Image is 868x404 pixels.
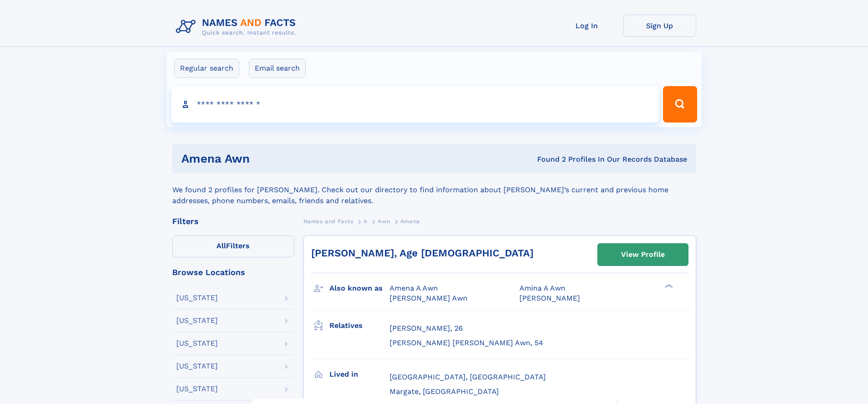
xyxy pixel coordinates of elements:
[519,284,565,292] span: Amina A Awn
[249,59,306,78] label: Email search
[390,323,463,333] a: [PERSON_NAME], 26
[172,15,303,39] img: Logo Names and Facts
[390,338,543,348] a: [PERSON_NAME] [PERSON_NAME] Awn, 54
[329,318,390,333] h3: Relatives
[172,268,294,276] div: Browse Locations
[390,284,438,292] span: Amena A Awn
[329,281,390,296] h3: Also known as
[390,373,546,381] span: [GEOGRAPHIC_DATA], [GEOGRAPHIC_DATA]
[393,154,687,164] div: Found 2 Profiles In Our Records Database
[171,86,659,123] input: search input
[401,218,420,225] span: Amena
[378,218,390,225] span: Awn
[364,218,368,225] span: A
[519,294,580,302] span: [PERSON_NAME]
[311,247,534,259] a: [PERSON_NAME], Age [DEMOGRAPHIC_DATA]
[621,244,665,265] div: View Profile
[663,283,673,289] div: ❯
[172,235,294,257] label: Filters
[303,215,354,227] a: Names and Facts
[181,153,394,164] h1: amena awn
[598,244,688,266] a: View Profile
[390,294,467,302] span: [PERSON_NAME] Awn
[329,367,390,382] h3: Lived in
[172,174,696,206] div: We found 2 profiles for [PERSON_NAME]. Check out our directory to find information about [PERSON_...
[550,15,623,37] a: Log In
[663,86,697,123] button: Search Button
[176,340,218,347] div: [US_STATE]
[623,15,696,37] a: Sign Up
[174,59,239,78] label: Regular search
[176,385,218,393] div: [US_STATE]
[176,294,218,302] div: [US_STATE]
[176,363,218,370] div: [US_STATE]
[176,317,218,324] div: [US_STATE]
[390,387,499,396] span: Margate, [GEOGRAPHIC_DATA]
[216,241,226,250] span: All
[364,215,368,227] a: A
[378,215,390,227] a: Awn
[172,217,294,225] div: Filters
